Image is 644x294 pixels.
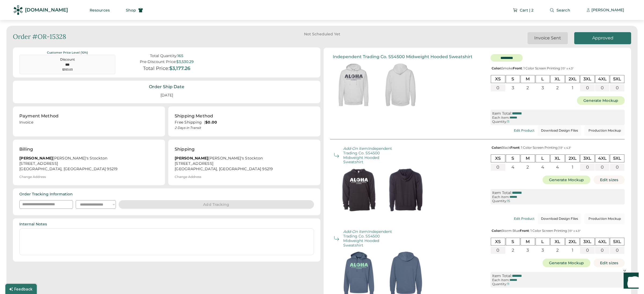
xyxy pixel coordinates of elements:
div: Each Item: [492,195,510,199]
div: 3XL [580,154,595,162]
img: generate-image [330,61,377,108]
div: 4XL [595,75,610,83]
div: Not Scheduled Yet [288,32,356,36]
div: 0 [580,247,595,254]
div: 0 [580,84,595,91]
img: generate-image [335,166,382,213]
div: 11 [507,120,509,124]
div: $353.03 [23,68,112,72]
div: Item Total: [492,274,512,278]
div: 4 [506,163,520,171]
div: 3XL [580,238,595,245]
div: $3,530.29 [176,59,194,64]
em: Add-On Item: [343,146,368,151]
div: 15 [507,199,510,203]
button: Add Tracking [119,200,314,209]
strong: Color: [492,66,502,70]
button: Cart | 2 [506,5,540,16]
div: 2 [550,247,565,254]
div: Item Total: [492,191,512,195]
div: 2XL [565,238,580,245]
button: Resources [83,5,116,16]
div: S [506,154,520,162]
div: Black : 1 Color Screen Printing | [491,146,625,150]
strong: Color: [492,229,502,233]
div: Smoke : 1 Color Screen Printing | [491,66,625,70]
div: 0 [610,163,624,171]
span: Cart | 2 [520,8,533,12]
strong: Color: [492,146,502,150]
div: [DATE] [154,91,180,100]
div: 5XL [610,75,624,83]
div: 2 [521,84,535,91]
strong: Front [520,229,529,233]
div: Total Quantity: [150,54,177,58]
div: [PERSON_NAME] [591,8,624,13]
div: [DOMAIN_NAME] [25,7,68,13]
div: Billing [19,146,33,152]
div: 0 [491,247,505,254]
strong: $0.00 [205,120,217,125]
div: 1 [565,163,580,171]
div: 0 [491,163,505,171]
div: 3 [506,84,520,91]
button: Generate Mockup [543,259,591,267]
button: Search [543,5,577,16]
div: 1 [565,247,580,254]
div: Order #OR-15328 [13,32,66,41]
div: M [521,238,535,245]
div: L [536,238,550,245]
div: Quantity: [492,199,507,203]
div: $3,177.26 [169,66,190,72]
span: Search [557,8,570,12]
div: 0 [580,163,595,171]
div: 0 [595,84,610,91]
strong: [PERSON_NAME] [175,156,208,161]
div: XS [491,238,505,245]
div: Payment Method [19,113,58,119]
div: Each Item: [492,116,510,120]
strong: [PERSON_NAME] [19,156,53,161]
button: Generate Mockup [577,96,625,105]
div: Approved [581,35,625,41]
div: [PERSON_NAME]'s Stockton [STREET_ADDRESS] [GEOGRAPHIC_DATA], [GEOGRAPHIC_DATA] 95219 [19,156,159,172]
div: 3 [536,84,550,91]
div: 2 [521,163,535,171]
div: Pre-Discount Price: [140,59,176,64]
div: Change Address [19,175,46,179]
div: Invoice Sent [534,35,561,41]
div: S [506,75,520,83]
iframe: Front Chat [619,270,642,293]
div: 4XL [595,154,610,162]
div: 3XL [580,75,595,83]
div: 2 [550,84,565,91]
img: generate-image [377,61,424,108]
div: Shipping [175,146,195,152]
div: XS [491,154,505,162]
div: XL [550,154,565,162]
div: Shipping Method [175,113,213,119]
button: Production Mockup [584,125,625,136]
button: Edit sizes [594,176,625,184]
div: S [506,238,520,245]
div: Order Ship Date [149,84,184,90]
strong: Front [513,66,522,70]
div: 0 [595,247,610,254]
div: Change Address [175,175,201,179]
div: Storm Blue : 1 Color Screen Printing | [491,229,625,233]
div: Independent Trading Co. SS4500 Midweight Hooded Sweatshirt [343,146,397,164]
font: 13" x 4.3" [569,229,581,233]
button: Shop [119,5,149,16]
div: 4XL [595,238,610,245]
div: Order Tracking Information [19,192,73,197]
div: 3 [536,247,550,254]
div: 2 [506,247,520,254]
font: 13" x 4.3" [559,146,571,150]
div: 5XL [610,154,624,162]
button: Generate Mockup [543,176,591,184]
em: Add-On Item: [343,229,368,234]
div: Each Item: [492,278,510,282]
div: 1 [565,84,580,91]
div: Internal Notes [19,222,47,227]
div: XS [491,75,505,83]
